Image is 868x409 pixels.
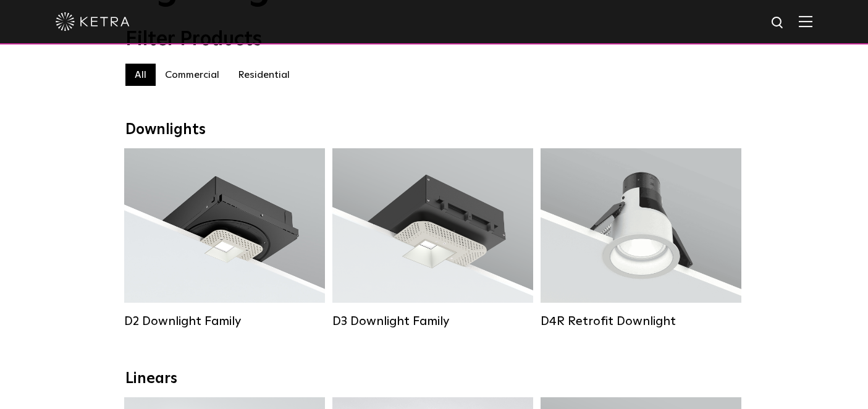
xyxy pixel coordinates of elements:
a: D4R Retrofit Downlight Lumen Output:800Colors:White / BlackBeam Angles:15° / 25° / 40° / 60°Watta... [541,148,741,329]
a: D2 Downlight Family Lumen Output:1200Colors:White / Black / Gloss Black / Silver / Bronze / Silve... [124,148,325,329]
img: search icon [770,15,786,31]
div: D3 Downlight Family [332,314,533,329]
label: All [125,64,156,86]
label: Residential [229,64,299,86]
img: ketra-logo-2019-white [56,12,130,31]
a: D3 Downlight Family Lumen Output:700 / 900 / 1100Colors:White / Black / Silver / Bronze / Paintab... [332,148,533,329]
div: D2 Downlight Family [124,314,325,329]
label: Commercial [156,64,229,86]
div: Linears [125,370,743,388]
img: Hamburger%20Nav.svg [799,15,812,27]
div: D4R Retrofit Downlight [541,314,741,329]
div: Downlights [125,121,743,139]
